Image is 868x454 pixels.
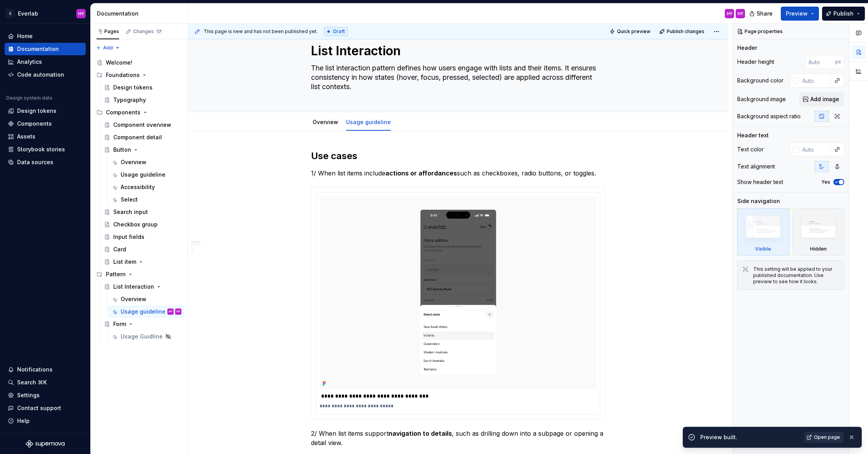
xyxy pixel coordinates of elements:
[121,171,165,179] div: Usage guideline
[155,28,163,35] span: 17
[93,69,184,81] div: Foundations
[2,5,89,22] button: EEverlabHY
[805,55,835,69] input: Auto
[737,112,801,120] div: Background aspect ratio
[106,71,140,79] div: Foundations
[346,119,391,125] a: Usage guideline
[113,84,153,91] div: Design tokens
[121,333,163,340] div: Usage Guidline
[108,156,184,168] a: Overview
[97,10,184,18] div: Documentation
[737,145,764,153] div: Text color
[667,28,705,35] span: Publish changes
[101,318,184,330] a: Form
[786,10,808,18] span: Preview
[101,280,184,293] a: List Interaction
[93,106,184,119] div: Components
[737,44,757,52] div: Header
[113,221,158,228] div: Checkbox group
[5,105,86,117] a: Design tokens
[17,379,47,386] div: Search ⌘K
[821,179,830,185] label: Yes
[101,119,184,131] a: Component overview
[101,256,184,268] a: List item
[5,389,86,401] a: Settings
[121,183,155,191] div: Accessibility
[799,142,831,156] input: Auto
[799,74,831,88] input: Auto
[78,11,84,17] div: HY
[781,7,819,21] button: Preview
[121,295,146,303] div: Overview
[121,158,146,166] div: Overview
[113,208,148,216] div: Search input
[700,433,799,441] div: Preview built.
[113,121,171,129] div: Component overview
[737,77,784,84] div: Background color
[737,95,786,103] div: Background image
[108,293,184,305] a: Overview
[755,246,771,252] div: Visible
[737,163,775,170] div: Text alignment
[106,270,126,278] div: Pattern
[5,156,86,168] a: Data sources
[737,178,783,186] div: Show header text
[814,434,840,440] span: Open page
[108,305,184,318] a: Usage guidelineHYHY
[113,258,136,266] div: List item
[108,168,184,181] a: Usage guideline
[93,56,184,69] a: Welcome!
[101,206,184,218] a: Search input
[17,32,33,40] div: Home
[737,208,789,256] div: Visible
[17,417,30,425] div: Help
[5,376,86,389] button: Search ⌘K
[5,143,86,156] a: Storybook stories
[657,26,708,37] button: Publish changes
[343,114,394,130] div: Usage guideline
[101,243,184,256] a: Card
[177,308,180,316] div: HY
[822,7,865,21] button: Publish
[388,429,452,437] strong: navigation to details
[103,45,113,51] span: Add
[385,169,457,177] strong: actions or affordances
[97,28,119,35] div: Pages
[5,9,15,18] div: E
[113,320,126,328] div: Form
[113,133,162,141] div: Component detail
[17,133,35,140] div: Assets
[133,28,163,35] div: Changes
[101,218,184,231] a: Checkbox group
[17,45,59,53] div: Documentation
[113,283,154,291] div: List Interaction
[26,440,65,448] svg: Supernova Logo
[101,231,184,243] a: Input fields
[753,266,839,285] div: This setting will be applied to your published documentation. Use preview to see how it looks.
[17,145,65,153] div: Storybook stories
[18,10,38,18] div: Everlab
[5,56,86,68] a: Analytics
[5,130,86,143] a: Assets
[309,42,604,60] textarea: List Interaction
[93,56,184,343] div: Page tree
[6,95,52,101] div: Design system data
[757,10,773,18] span: Share
[333,28,345,35] span: Draft
[810,246,827,252] div: Hidden
[101,144,184,156] a: Button
[93,42,123,53] button: Add
[833,10,854,18] span: Publish
[5,43,86,55] a: Documentation
[738,11,743,17] div: HY
[311,429,605,447] p: 2/ When list items support , such as drilling down into a subpage or opening a detail view.
[5,30,86,42] a: Home
[309,62,604,93] textarea: The list interaction pattern defines how users engage with lists and their items. It ensures cons...
[737,131,769,139] div: Header text
[737,58,774,66] div: Header height
[108,193,184,206] a: Select
[93,268,184,280] div: Pattern
[313,119,338,125] a: Overview
[5,68,86,81] a: Code automation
